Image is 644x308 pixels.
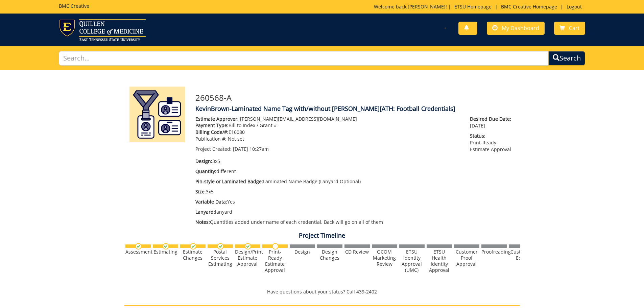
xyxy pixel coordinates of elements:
span: Quantity: [195,168,216,174]
button: Search [548,51,585,66]
span: Payment Type: [195,122,229,128]
img: checkmark [190,243,196,250]
a: BMC Creative Homepage [498,3,560,10]
a: Logout [563,3,585,10]
div: Postal Services Estimating [208,249,233,267]
div: Design [290,249,315,255]
h4: KevinBrown-Laminated Name Tag with/without [PERSON_NAME] [195,105,515,112]
p: lanyard [195,209,460,215]
p: Quantities added under name of each credential. Back will go on all of them [195,219,460,226]
span: Desired Due Date: [470,116,515,122]
img: checkmark [217,243,224,250]
p: Print-Ready Estimate Approval [470,133,515,153]
p: Laminated Name Badge (Lanyard Optional) [195,178,460,185]
p: different [195,168,460,175]
span: Cart [569,24,580,32]
div: CD Review [344,249,370,255]
div: Print-Ready Estimate Approval [262,249,288,273]
a: ETSU Homepage [451,3,495,10]
span: Status: [470,133,515,139]
p: Have questions about your status? Call 439-2402 [124,288,520,295]
span: Billing Code/#: [195,129,229,135]
p: E16080 [195,129,460,136]
p: Bill to Index / Grant # [195,122,460,129]
img: checkmark [135,243,142,250]
h4: Project Timeline [124,232,520,239]
img: checkmark [245,243,251,250]
span: Project Created: [195,146,232,152]
div: ETSU Health Identity Approval [427,249,452,273]
p: Welcome back, ! | | | [374,3,585,10]
div: Design/Print Estimate Approval [235,249,260,267]
div: Estimate Changes [180,249,206,261]
span: Design: [195,158,212,164]
div: Design Changes [317,249,342,261]
p: 3x5 [195,158,460,165]
span: My Dashboard [502,24,539,32]
div: Proofreading [481,249,507,255]
img: Product featured image [129,87,185,142]
p: Yes [195,198,460,205]
span: [ATH: Football Credentials] [380,104,455,113]
div: Customer Edits [509,249,534,261]
div: Customer Proof Approval [454,249,479,267]
span: Lanyard: [195,209,215,215]
div: QCOM Marketing Review [372,249,397,267]
p: [PERSON_NAME][EMAIL_ADDRESS][DOMAIN_NAME] [195,116,460,122]
span: Pin-style or Laminated Badge: [195,178,263,185]
span: [DATE] 10:27am [233,146,269,152]
span: Notes: [195,219,210,225]
input: Search... [59,51,549,66]
a: Cart [554,22,585,35]
p: 3x5 [195,188,460,195]
div: Estimating [153,249,178,255]
h5: BMC Creative [59,3,89,8]
img: checkmark [163,243,169,250]
p: [DATE] [470,116,515,129]
div: ETSU Identity Approval (UMC) [399,249,425,273]
span: Publication #: [195,136,226,142]
a: My Dashboard [487,22,545,35]
span: Size: [195,188,206,195]
img: no [272,243,279,250]
div: Assessment [125,249,151,255]
span: Estimate Approver: [195,116,239,122]
img: ETSU logo [59,19,146,41]
h3: 260568-A [195,93,515,102]
a: [PERSON_NAME] [408,3,446,10]
span: Variable Data: [195,198,227,205]
span: Not set [228,136,244,142]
